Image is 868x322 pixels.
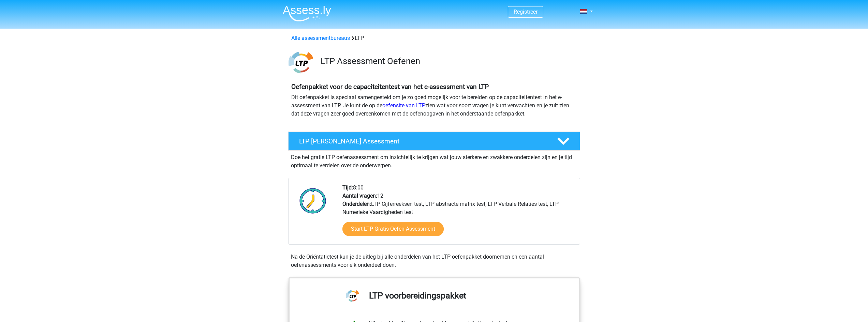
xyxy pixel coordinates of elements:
[291,83,489,91] b: Oefenpakket voor de capaciteitentest van het e-assessment van LTP
[291,93,577,118] p: Dit oefenpakket is speciaal samengesteld om je zo goed mogelijk voor te bereiden op de capaciteit...
[337,184,579,244] div: 8:00 12 LTP Cijferreeksen test, LTP abstracte matrix test, LTP Verbale Relaties test, LTP Numerie...
[321,56,575,66] h3: LTP Assessment Oefenen
[342,201,371,207] b: Onderdelen:
[289,50,313,75] img: ltp.png
[291,35,350,41] a: Alle assessmentbureaus
[342,184,353,191] b: Tijd:
[514,9,538,15] a: Registreer
[288,253,580,269] div: Na de Oriëntatietest kun je de uitleg bij alle onderdelen van het LTP-oefenpakket doornemen en ee...
[285,132,583,151] a: LTP [PERSON_NAME] Assessment
[296,184,330,218] img: Klok
[342,193,377,199] b: Aantal vragen:
[288,151,580,170] div: Doe het gratis LTP oefenassessment om inzichtelijk te krijgen wat jouw sterkere en zwakkere onder...
[299,137,546,145] h4: LTP [PERSON_NAME] Assessment
[289,34,580,42] div: LTP
[283,5,331,21] img: Assessly
[342,222,444,236] a: Start LTP Gratis Oefen Assessment
[382,102,425,109] a: oefensite van LTP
